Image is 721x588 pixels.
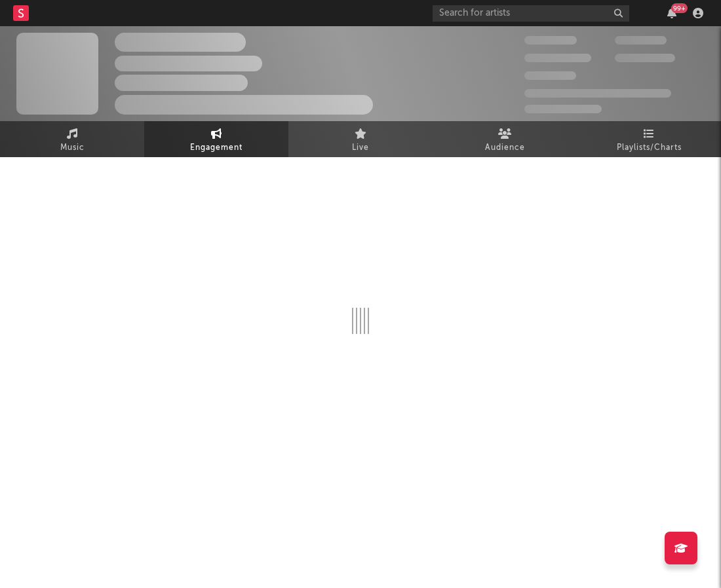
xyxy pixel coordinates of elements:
[144,121,288,157] a: Engagement
[60,140,85,156] span: Music
[524,71,576,80] span: 100,000
[352,140,369,156] span: Live
[617,140,682,156] span: Playlists/Charts
[524,36,577,45] span: 300,000
[524,105,602,113] span: Jump Score: 85.0
[524,54,591,62] span: 50,000,000
[615,36,667,45] span: 100,000
[667,8,676,18] button: 99+
[433,5,629,22] input: Search for artists
[433,121,577,157] a: Audience
[524,89,671,98] span: 50,000,000 Monthly Listeners
[485,140,525,156] span: Audience
[615,54,675,62] span: 1,000,000
[577,121,721,157] a: Playlists/Charts
[288,121,433,157] a: Live
[190,140,243,156] span: Engagement
[671,3,688,13] div: 99 +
